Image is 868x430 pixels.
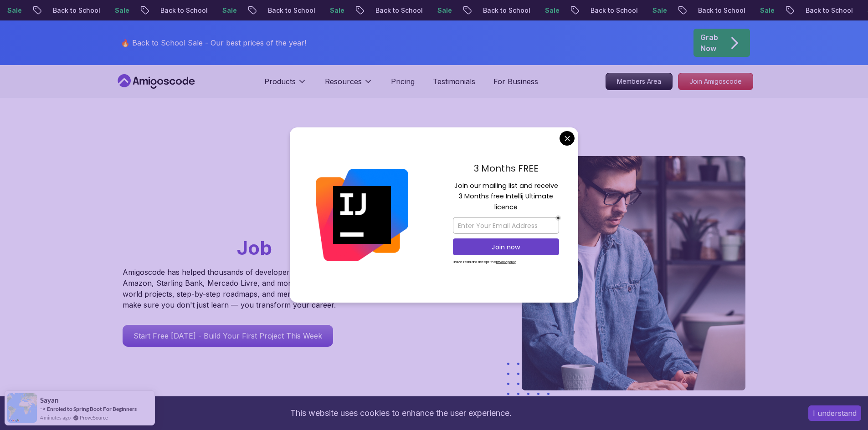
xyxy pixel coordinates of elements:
[40,405,46,412] span: ->
[47,405,137,413] a: Enroled to Spring Boot For Beginners
[678,73,753,90] p: Join Amigoscode
[678,73,753,90] a: Join Amigoscode
[461,6,523,15] p: Back to School
[123,156,374,261] h1: Go From Learning to Hired: Master Java, Spring Boot & Cloud Skills That Get You the
[415,6,444,15] p: Sale
[264,76,296,87] p: Products
[80,414,108,421] a: ProveSource
[123,267,341,310] p: Amigoscode has helped thousands of developers land roles at Amazon, Starling Bank, Mercado Livre,...
[738,6,767,15] p: Sale
[391,76,415,87] a: Pricing
[325,76,362,87] p: Resources
[493,76,538,87] a: For Business
[808,405,861,421] button: Accept cookies
[264,76,307,94] button: Products
[308,6,337,15] p: Sale
[630,6,659,15] p: Sale
[7,393,37,423] img: provesource social proof notification image
[523,6,552,15] p: Sale
[568,6,630,15] p: Back to School
[7,403,795,423] div: This website uses cookies to enhance the user experience.
[138,6,200,15] p: Back to School
[92,6,122,15] p: Sale
[522,156,745,390] img: hero
[200,6,229,15] p: Sale
[40,396,59,404] span: Sayan
[606,73,672,90] p: Members Area
[325,76,373,94] button: Resources
[123,325,333,347] a: Start Free [DATE] - Build Your First Project This Week
[353,6,415,15] p: Back to School
[246,6,308,15] p: Back to School
[31,6,92,15] p: Back to School
[433,76,475,87] a: Testimonials
[606,73,673,90] a: Members Area
[700,32,718,54] p: Grab Now
[121,37,306,48] p: 🔥 Back to School Sale - Our best prices of the year!
[237,236,272,259] span: Job
[783,6,845,15] p: Back to School
[40,414,71,421] span: 4 minutes ago
[676,6,738,15] p: Back to School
